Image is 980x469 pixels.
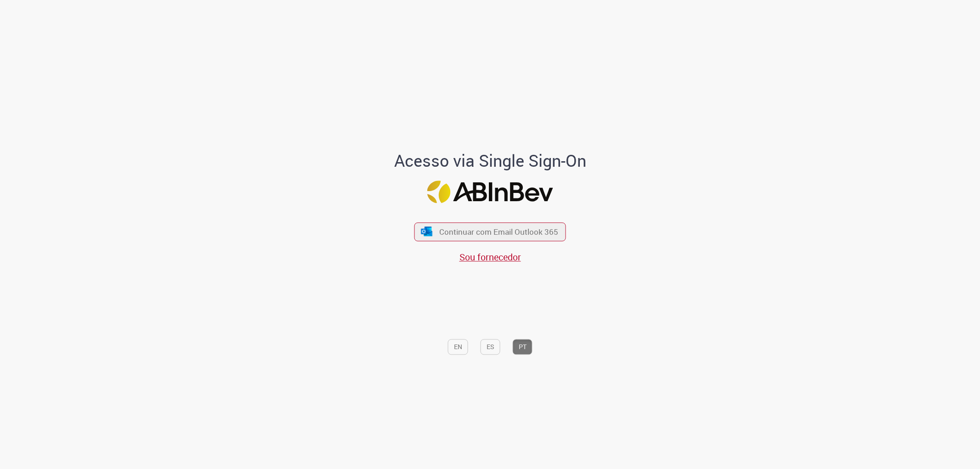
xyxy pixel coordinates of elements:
button: EN [448,339,468,355]
img: Logo ABInBev [427,181,553,203]
button: PT [513,339,532,355]
span: Continuar com Email Outlook 365 [439,226,558,237]
h1: Acesso via Single Sign-On [363,152,617,170]
img: ícone Azure/Microsoft 360 [420,226,433,236]
button: ícone Azure/Microsoft 360 Continuar com Email Outlook 365 [414,222,566,241]
a: Sou fornecedor [459,251,521,263]
button: ES [481,339,500,355]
